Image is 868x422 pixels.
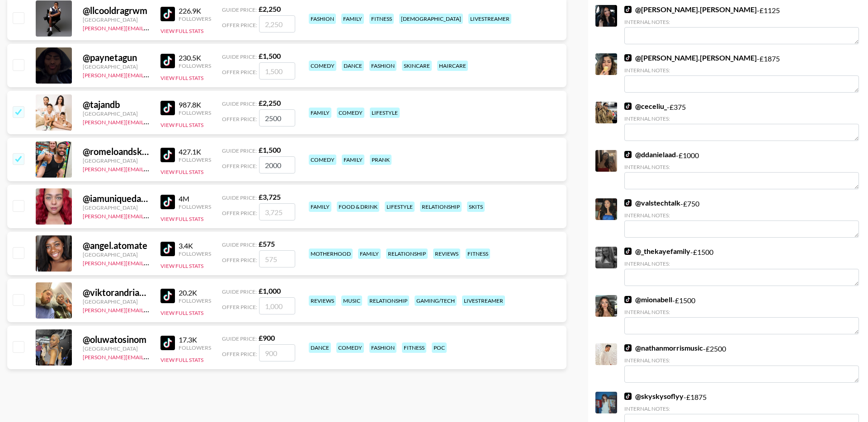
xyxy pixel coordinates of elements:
a: @[PERSON_NAME].[PERSON_NAME] [624,5,757,14]
img: TikTok [160,54,175,68]
div: [GEOGRAPHIC_DATA] [83,251,150,258]
div: Internal Notes: [624,405,859,412]
div: motherhood [309,249,353,259]
img: TikTok [624,151,632,158]
div: - £ 1500 [624,247,859,286]
div: - £ 1000 [624,150,859,189]
div: @ llcooldragrwm [83,5,150,16]
div: comedy [309,61,336,71]
span: Guide Price: [222,288,257,295]
div: @ romeloandskylair [83,146,150,157]
img: TikTok [624,296,632,303]
span: Guide Price: [222,241,257,248]
img: TikTok [624,199,632,206]
input: 2,250 [259,109,295,127]
div: reviews [433,249,460,259]
div: [GEOGRAPHIC_DATA] [83,16,150,23]
div: 3.4K [179,241,211,250]
span: Offer Price: [222,304,257,310]
a: [PERSON_NAME][EMAIL_ADDRESS][DOMAIN_NAME] [83,23,217,32]
div: @ tajandb [83,99,150,110]
div: 20.2K [179,288,211,297]
strong: £ 1,500 [259,145,281,154]
div: family [309,108,331,118]
strong: £ 2,250 [259,98,281,107]
div: [GEOGRAPHIC_DATA] [83,110,150,117]
div: gaming/tech [415,295,457,306]
div: [GEOGRAPHIC_DATA] [83,298,150,305]
div: relationship [386,249,428,259]
img: TikTok [624,6,632,13]
button: View Full Stats [160,309,203,316]
div: Followers [179,250,211,257]
img: TikTok [160,101,175,115]
button: View Full Stats [160,169,203,175]
div: - £ 1500 [624,295,859,334]
span: Offer Price: [222,210,257,216]
div: fashion [369,342,396,353]
div: Followers [179,62,211,69]
div: @ iamuniquedaily [83,193,150,204]
div: relationship [368,295,409,306]
div: fitness [466,249,490,259]
a: @skyskysoflyy [624,392,684,401]
div: Internal Notes: [624,67,859,74]
input: 2,250 [259,15,295,33]
div: [GEOGRAPHIC_DATA] [83,204,150,211]
span: Guide Price: [222,6,257,13]
span: Offer Price: [222,351,257,357]
div: fitness [369,14,394,24]
div: [GEOGRAPHIC_DATA] [83,63,150,70]
img: TikTok [160,148,175,162]
img: TikTok [160,195,175,209]
img: TikTok [624,103,632,110]
img: TikTok [624,393,632,400]
div: family [358,249,381,259]
input: 3,725 [259,203,295,220]
button: View Full Stats [160,263,203,269]
strong: £ 575 [259,239,275,248]
a: @mionabell [624,295,672,304]
div: Followers [179,15,211,22]
div: Followers [179,156,211,163]
img: TikTok [160,289,175,303]
span: Guide Price: [222,100,257,107]
a: [PERSON_NAME][EMAIL_ADDRESS][DOMAIN_NAME] [83,70,217,79]
a: @_thekayefamily [624,247,690,256]
div: relationship [420,202,462,212]
a: @ceceliu_ [624,102,667,111]
a: [PERSON_NAME][EMAIL_ADDRESS][DOMAIN_NAME] [83,117,217,126]
a: @valstechtalk [624,198,680,207]
a: [PERSON_NAME][EMAIL_ADDRESS][DOMAIN_NAME] [83,305,217,314]
div: fashion [309,14,336,24]
span: Offer Price: [222,163,257,169]
div: Internal Notes: [624,309,859,315]
div: family [341,14,364,24]
div: skincare [402,61,432,71]
img: TikTok [624,54,632,61]
img: TikTok [160,7,175,21]
div: food & drink [337,202,379,212]
button: View Full Stats [160,75,203,81]
div: - £ 1875 [624,53,859,93]
input: 1,500 [259,156,295,173]
div: @ paynetagun [83,52,150,63]
div: comedy [336,342,364,353]
span: Guide Price: [222,335,257,342]
div: fitness [402,342,426,353]
div: @ angel.atomate [83,240,150,251]
div: Internal Notes: [624,260,859,267]
img: TikTok [160,242,175,256]
span: Offer Price: [222,22,257,28]
strong: £ 1,500 [259,52,281,60]
div: - £ 1125 [624,5,859,44]
div: comedy [337,108,364,118]
div: poc [432,342,447,353]
img: TikTok [160,336,175,350]
div: prank [370,155,392,165]
div: @ oluwatosinom [83,334,150,345]
div: - £ 2500 [624,343,859,383]
div: 230.5K [179,53,211,62]
div: haircare [437,61,468,71]
div: Internal Notes: [624,357,859,364]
